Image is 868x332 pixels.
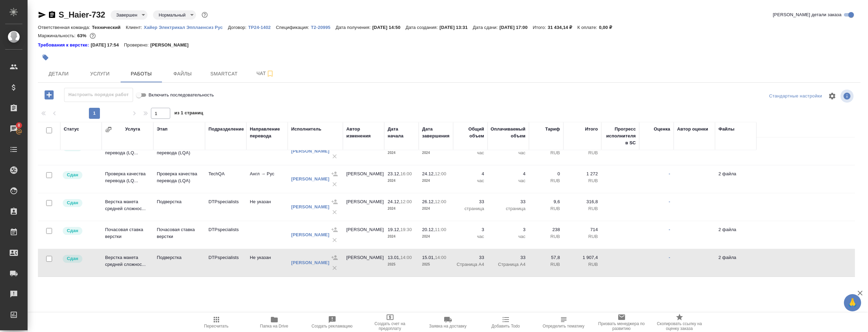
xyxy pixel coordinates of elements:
[153,10,196,20] div: Завершен
[457,149,484,156] p: час
[248,25,276,30] p: ТР24-1402
[157,254,202,261] p: Подверстка
[718,126,734,133] div: Файлы
[111,10,147,20] div: Завершен
[205,195,246,219] td: DTPspecialists
[457,177,484,184] p: час
[388,171,400,176] p: 23.12,
[457,205,484,212] p: страница
[457,226,484,233] p: 3
[125,126,140,133] div: Услуга
[718,226,753,233] p: 2 файла
[48,11,56,19] button: Скопировать ссылку
[669,199,670,204] a: -
[150,42,194,49] p: [PERSON_NAME]
[585,126,598,133] div: Итого
[207,70,241,78] span: Smartcat
[156,12,187,18] button: Нормальный
[844,294,861,311] button: 🙏
[532,233,560,240] p: RUB
[62,170,98,180] div: Менеджер проверил работу исполнителя, передает ее на следующий этап
[291,126,321,133] div: Исполнитель
[250,126,284,139] div: Направление перевода
[840,90,855,103] span: Посмотреть информацию
[343,167,384,191] td: [PERSON_NAME]
[422,205,450,212] p: 2024
[388,233,415,240] p: 2024
[578,25,599,30] p: К оплате:
[400,227,412,232] p: 19:30
[457,261,484,268] p: Страница А4
[311,25,336,30] p: Т2-20995
[400,255,412,260] p: 14:00
[38,50,53,65] button: Добавить тэг
[457,170,484,177] p: 4
[491,205,525,212] p: страница
[246,139,288,163] td: Англ → Рус
[491,254,525,261] p: 33
[67,199,78,206] p: Сдан
[343,223,384,247] td: [PERSON_NAME]
[205,223,246,247] td: DTPspecialists
[205,251,246,275] td: DTPspecialists
[599,25,617,30] p: 0,00 ₽
[157,170,202,184] p: Проверка качества перевода (LQA)
[38,25,92,30] p: Ответственная команда:
[422,199,435,204] p: 26.12,
[439,25,473,30] p: [DATE] 13:31
[38,33,77,38] p: Маржинальность:
[567,233,598,240] p: RUB
[567,226,598,233] p: 714
[567,170,598,177] p: 1 272
[491,233,525,240] p: час
[669,255,670,260] a: -
[102,251,153,275] td: Верстка макета средней сложнос...
[266,70,274,78] svg: Подписаться
[718,254,753,261] p: 2 файла
[62,254,98,263] div: Менеджер проверил работу исполнителя, передает ее на следующий этап
[372,25,406,30] p: [DATE] 14:50
[473,25,499,30] p: Дата сдачи:
[64,126,79,133] div: Статус
[388,255,400,260] p: 13.01,
[102,223,153,247] td: Почасовая ставка верстки
[532,149,560,156] p: RUB
[249,69,282,78] span: Чат
[291,148,329,154] a: [PERSON_NAME]
[422,149,450,156] p: 2024
[13,122,24,129] span: 8
[422,227,435,232] p: 20.12,
[291,260,329,265] a: [PERSON_NAME]
[157,226,202,240] p: Почасовая ставка верстки
[491,226,525,233] p: 3
[422,233,450,240] p: 2024
[346,126,381,139] div: Автор изменения
[62,198,98,208] div: Менеджер проверил работу исполнителя, передает ее на следующий этап
[491,126,525,139] div: Оплачиваемый объем
[40,88,59,102] button: Добавить работу
[388,199,400,204] p: 24.12,
[567,149,598,156] p: RUB
[767,91,824,102] div: split button
[400,171,412,176] p: 16:00
[532,170,560,177] p: 0
[567,205,598,212] p: RUB
[567,177,598,184] p: RUB
[246,251,288,275] td: Не указан
[336,25,372,30] p: Дата получения:
[205,167,246,191] td: TechQA
[422,177,450,184] p: 2024
[38,42,91,49] div: Нажми, чтобы открыть папку с инструкцией
[824,88,840,104] span: Настроить таблицу
[88,31,97,40] button: 9526.28 RUB; 10280.45 KZT;
[532,205,560,212] p: RUB
[38,11,46,19] button: Скопировать ссылку для ЯМессенджера
[291,232,329,237] a: [PERSON_NAME]
[149,92,214,98] span: Включить последовательность
[435,255,446,260] p: 14:00
[246,195,288,219] td: Не указан
[567,261,598,268] p: RUB
[533,25,548,30] p: Итого:
[388,227,400,232] p: 19.12,
[567,198,598,205] p: 316,8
